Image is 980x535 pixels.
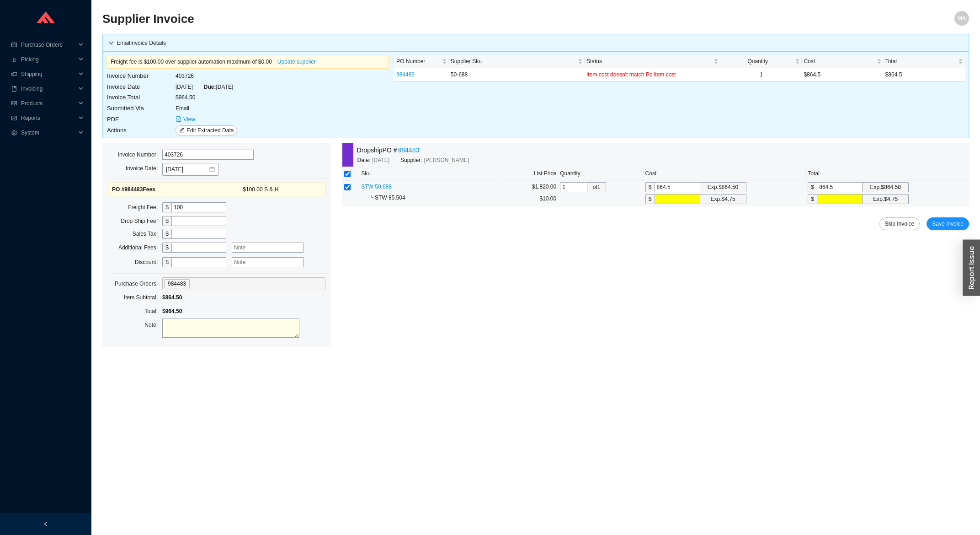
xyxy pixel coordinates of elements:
span: [DATE] [372,156,389,165]
span: setting [11,130,17,135]
span: Supplier Sku [451,57,576,66]
span: Edit Extracted Data [186,126,234,135]
div: Item cost doesn't match Po item cost [586,70,719,79]
span: Invoicing [21,81,76,96]
td: Actions [107,125,175,136]
td: PDF [107,114,175,125]
span: book [11,86,17,92]
label: Total [144,305,162,318]
div: $ [162,243,171,253]
a: Update supplier [277,59,316,65]
span: Save Invoice [932,219,964,228]
div: Exp. $4.75 [873,195,898,204]
span: read [11,101,17,106]
span: System [21,125,76,140]
div: STW 85.504 [370,193,500,202]
span: Skip Invoice [885,219,915,228]
input: Note [232,243,304,253]
span: $864.50 [162,294,182,301]
div: $ [162,257,171,267]
th: Sku [359,167,501,180]
label: Freight Fee [128,201,162,214]
div: $ [645,182,655,192]
label: Invoice Number [118,148,162,161]
h2: Supplier Invoice [102,11,752,27]
th: List Price [501,167,558,180]
div: $ [808,182,817,192]
span: edit [179,127,185,134]
td: 50-688 [449,68,585,81]
span: MA [958,11,966,26]
th: Supplier Sku sortable [449,55,585,68]
td: $864.5 [802,68,883,81]
div: Email Invoice Details [108,38,963,48]
button: file-pdfView [176,114,196,124]
span: Status [586,57,712,66]
span: fund [11,115,17,121]
span: Cost [804,57,874,66]
th: Quantity sortable [720,55,802,68]
span: [PERSON_NAME] [424,156,469,165]
label: Drop Ship Fee [121,215,162,227]
div: Exp. $864.50 [870,183,901,192]
label: Invoice Date [126,162,162,175]
td: Invoice Number [107,70,175,81]
div: Exp. $864.50 [708,183,738,192]
td: Email [175,103,238,114]
td: 1 [720,68,802,81]
span: Shipping [21,67,76,81]
span: $964.50 [162,308,182,314]
div: $ [645,194,655,204]
div: Dropship PO # [357,145,498,156]
div: $ [808,194,817,204]
div: $100.00 S & H [243,185,321,194]
span: Picking [21,52,76,67]
span: └ [370,195,373,200]
div: Date: Supplier: [357,156,498,165]
input: 08/13/2025 [166,165,208,174]
div: $10.00 [503,194,556,203]
button: Skip Invoice [879,217,920,230]
div: $ [162,229,171,239]
div: $ [162,216,171,226]
td: 403726 [175,70,238,81]
span: Due: [204,84,216,90]
label: Note [144,319,162,331]
span: credit-card [11,42,17,48]
a: 984483 [398,145,420,156]
span: View [183,115,195,124]
span: Total [885,57,956,66]
span: Quantity [722,57,793,66]
label: Additional Fees [118,241,162,254]
span: Purchase Orders [21,38,76,52]
div: Exp. $4.75 [711,195,735,204]
th: Total sortable [884,55,965,68]
label: Sales Tax [133,227,162,240]
label: Discount [135,256,162,269]
button: Save Invoice [927,217,969,230]
label: Item Subtotal [124,291,162,304]
td: Invoice Total [107,92,175,103]
span: PO Number [396,57,440,66]
span: 984483 [164,279,190,288]
th: Status sortable [585,55,720,68]
td: $964.50 [175,92,238,103]
span: PO # 984483 Fees [112,185,165,194]
div: $ [162,202,171,212]
th: Quantity [558,167,643,180]
span: file-pdf [176,116,181,123]
span: Products [21,96,76,111]
button: editEdit Extracted Data [176,125,237,135]
span: of 1 [587,183,606,192]
label: Purchase Orders [115,277,162,290]
td: Submitted Via [107,103,175,114]
span: Reports [21,111,76,125]
th: PO Number sortable [394,55,449,68]
div: Freight fee is $100.00 over supplier automation maximum of $0.00 [111,57,385,66]
div: $1,820.00 [503,182,556,191]
span: down [108,40,114,46]
span: left [43,521,48,527]
th: Cost [644,167,806,180]
th: Cost sortable [802,55,883,68]
span: STW 50.688 [361,184,392,190]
